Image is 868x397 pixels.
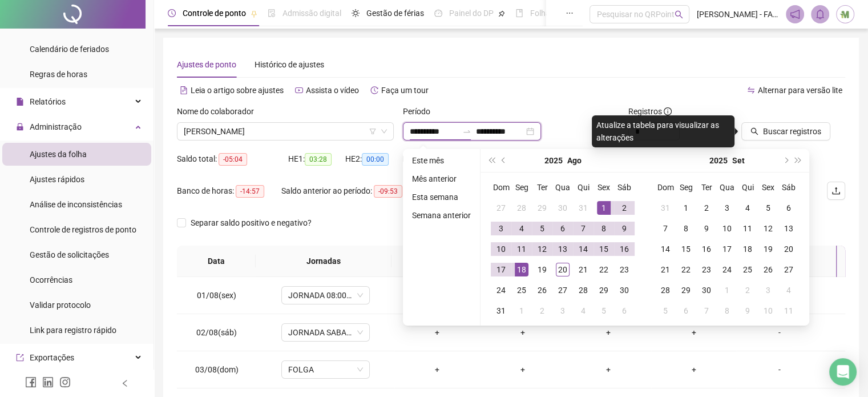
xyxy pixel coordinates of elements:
[815,9,825,19] span: bell
[737,259,758,280] td: 2025-09-25
[288,324,363,341] span: JORNADA SABADO 08:00-12:00
[491,280,511,300] td: 2025-08-24
[576,222,590,235] div: 7
[761,283,775,297] div: 3
[281,185,414,198] div: Saldo anterior ao período:
[617,201,631,215] div: 2
[617,242,631,256] div: 16
[761,263,775,276] div: 26
[403,363,471,376] div: +
[494,263,508,276] div: 17
[758,239,778,259] td: 2025-09-19
[597,242,611,256] div: 15
[758,259,778,280] td: 2025-09-26
[614,259,635,280] td: 2025-08-23
[434,9,442,17] span: dashboard
[778,300,799,321] td: 2025-10-11
[168,9,176,17] span: clock-circle
[532,259,552,280] td: 2025-08-19
[655,259,676,280] td: 2025-09-21
[535,201,549,215] div: 29
[717,177,737,198] th: Qua
[535,304,549,318] div: 2
[720,263,734,276] div: 24
[597,201,611,215] div: 1
[576,283,590,297] div: 28
[305,153,332,166] span: 03:28
[491,259,511,280] td: 2025-08-17
[515,263,528,276] div: 18
[741,283,754,297] div: 2
[556,263,570,276] div: 20
[489,326,556,339] div: +
[676,300,696,321] td: 2025-10-06
[829,358,857,386] div: Open Intercom Messenger
[575,326,642,339] div: +
[573,177,594,198] th: Qui
[597,283,611,297] div: 29
[745,363,813,376] div: -
[535,283,549,297] div: 26
[573,239,594,259] td: 2025-08-14
[676,280,696,300] td: 2025-09-29
[403,105,438,118] label: Período
[696,218,717,239] td: 2025-09-09
[16,354,24,362] span: export
[462,127,471,136] span: swap-right
[288,153,345,166] div: HE 1:
[737,177,758,198] th: Qui
[532,198,552,218] td: 2025-07-29
[566,9,574,17] span: ellipsis
[494,283,508,297] div: 24
[576,201,590,215] div: 31
[288,361,363,378] span: FOLGA
[700,201,713,215] div: 2
[831,186,841,195] span: upload
[741,263,754,276] div: 25
[758,218,778,239] td: 2025-09-12
[655,300,676,321] td: 2025-10-05
[659,304,672,318] div: 5
[494,222,508,235] div: 3
[552,280,573,300] td: 2025-08-27
[196,328,237,337] span: 02/08(sáb)
[782,242,796,256] div: 20
[614,300,635,321] td: 2025-09-06
[30,150,87,159] span: Ajustes da folha
[30,326,116,335] span: Link para registro rápido
[515,283,528,297] div: 25
[700,263,713,276] div: 23
[594,218,614,239] td: 2025-08-08
[614,218,635,239] td: 2025-08-09
[532,218,552,239] td: 2025-08-05
[532,280,552,300] td: 2025-08-26
[614,280,635,300] td: 2025-08-30
[696,8,779,21] span: [PERSON_NAME] - FARMÁCIA MERAKI
[25,376,37,388] span: facebook
[717,280,737,300] td: 2025-10-01
[778,177,799,198] th: Sáb
[511,198,532,218] td: 2025-07-28
[792,149,805,172] button: super-next-year
[655,218,676,239] td: 2025-09-07
[251,10,257,17] span: pushpin
[617,263,631,276] div: 23
[720,283,734,297] div: 1
[494,304,508,318] div: 31
[268,9,276,17] span: file-done
[485,149,498,172] button: super-prev-year
[659,222,672,235] div: 7
[737,239,758,259] td: 2025-09-18
[573,300,594,321] td: 2025-09-04
[491,198,511,218] td: 2025-07-27
[288,287,363,304] span: JORNADA 08:00-17:00
[552,259,573,280] td: 2025-08-20
[617,304,631,318] div: 6
[659,283,672,297] div: 28
[191,86,284,95] span: Leia o artigo sobre ajustes
[535,263,549,276] div: 19
[758,177,778,198] th: Sex
[745,326,813,339] div: -
[696,259,717,280] td: 2025-09-23
[761,242,775,256] div: 19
